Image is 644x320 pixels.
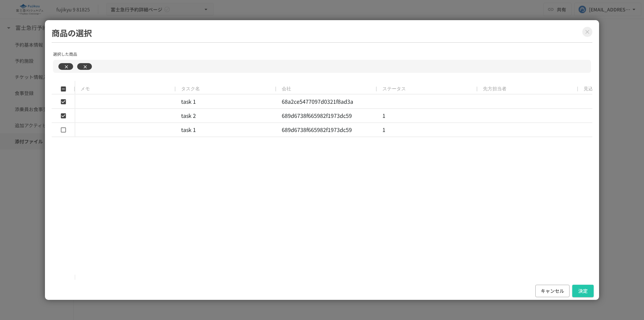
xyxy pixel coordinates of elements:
p: 1 [382,111,473,120]
p: 選択した商品 [53,51,591,57]
span: ステータス [382,86,406,92]
span: 先方担当者 [483,86,506,92]
span: 見込客 [584,86,598,92]
p: 689d6738f665982f1973dc59 [282,126,372,134]
button: 決定 [572,285,594,297]
p: 68a2ce5477097d0321f8ad3a [282,97,372,106]
span: メモ [80,86,90,92]
p: task 1 [181,126,272,134]
h2: 商品の選択 [52,27,592,43]
span: タスク名 [181,86,200,92]
p: task 2 [181,111,272,120]
p: 1 [382,126,473,134]
button: キャンセル [535,285,570,297]
span: 会社 [282,86,291,92]
p: task 1 [181,97,272,106]
p: 689d6738f665982f1973dc59 [282,111,372,120]
button: Close modal [582,27,592,37]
